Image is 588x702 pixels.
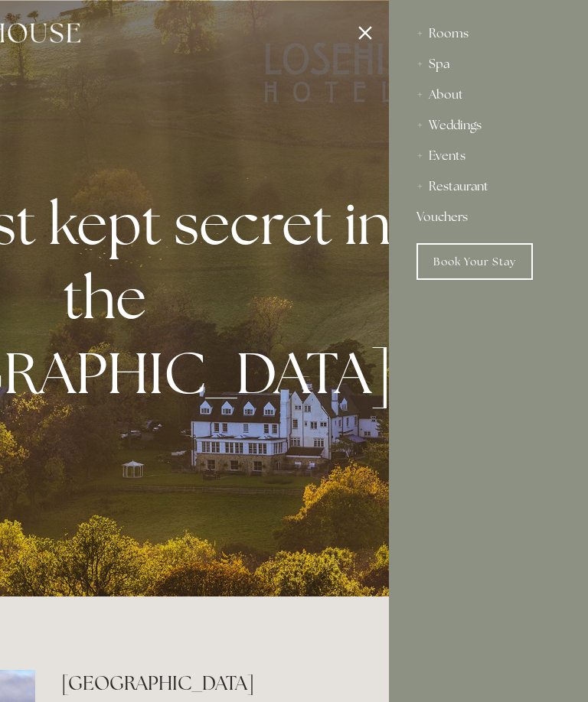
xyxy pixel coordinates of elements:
[416,18,560,49] div: Rooms
[416,141,560,171] div: Events
[416,80,560,110] div: About
[416,243,533,280] a: Book Your Stay
[416,49,560,80] div: Spa
[416,110,560,141] div: Weddings
[416,202,560,232] a: Vouchers
[416,171,560,202] div: Restaurant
